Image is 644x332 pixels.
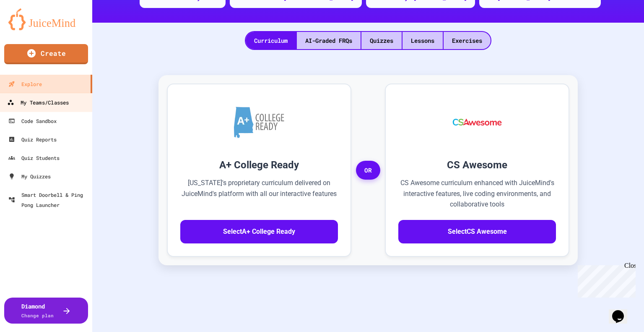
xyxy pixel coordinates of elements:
a: Create [4,44,88,64]
h3: CS Awesome [398,157,556,173]
div: Exercises [444,32,491,49]
img: CS Awesome [444,97,510,147]
div: My Quizzes [8,171,51,181]
button: SelectA+ College Ready [180,220,338,243]
iframe: chat widget [609,298,636,324]
div: Quiz Students [8,153,60,163]
p: CS Awesome curriculum enhanced with JuiceMind's interactive features, live coding environments, a... [398,178,556,210]
img: A+ College Ready [234,107,284,138]
button: SelectCS Awesome [398,220,556,243]
div: Code Sandbox [8,116,57,126]
div: Lessons [402,32,443,49]
p: [US_STATE]'s proprietary curriculum delivered on JuiceMind's platform with all our interactive fe... [180,178,338,210]
div: Smart Doorbell & Ping Pong Launcher [8,190,89,210]
div: AI-Graded FRQs [297,32,361,49]
div: Quiz Reports [8,134,57,144]
div: Explore [8,79,42,89]
img: logo-orange.svg [8,8,84,30]
div: Quizzes [361,32,402,49]
button: DiamondChange plan [4,298,88,324]
iframe: chat widget [574,262,636,298]
div: Diamond [21,302,54,319]
span: OR [356,161,380,180]
span: Change plan [21,312,54,319]
h3: A+ College Ready [180,157,338,173]
div: My Teams/Classes [7,97,69,108]
div: Curriculum [246,32,296,49]
div: Chat with us now!Close [3,3,58,53]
